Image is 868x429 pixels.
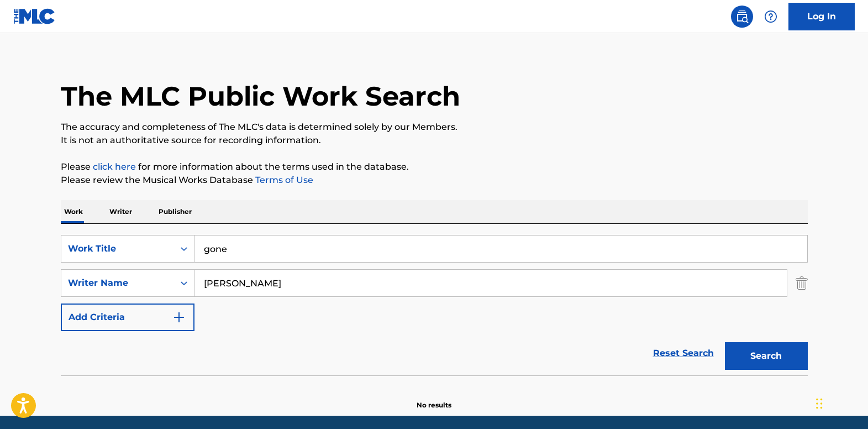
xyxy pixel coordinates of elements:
p: No results [417,387,451,410]
img: 9d2ae6d4665cec9f34b9.svg [172,311,186,324]
div: Work Title [68,242,167,255]
div: Drag [816,387,823,420]
p: It is not an authoritative source for recording information. [61,134,808,147]
h1: The MLC Public Work Search [61,80,460,113]
p: The accuracy and completeness of The MLC's data is determined solely by our Members. [61,121,808,134]
button: Search [725,342,808,370]
img: help [764,10,777,23]
a: click here [93,161,136,172]
div: Help [760,6,782,28]
p: Publisher [155,200,195,223]
button: Add Criteria [61,304,194,331]
img: search [735,10,749,23]
a: Log In [788,3,855,30]
img: Delete Criterion [796,269,808,297]
a: Reset Search [648,341,719,365]
img: MLC Logo [13,8,56,24]
a: Terms of Use [253,175,313,185]
iframe: Chat Widget [813,376,868,429]
p: Please for more information about the terms used in the database. [61,160,808,174]
p: Please review the Musical Works Database [61,174,808,187]
a: Public Search [731,6,753,28]
form: Search Form [61,235,808,375]
div: Writer Name [68,276,167,290]
p: Work [61,200,86,223]
p: Writer [106,200,135,223]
